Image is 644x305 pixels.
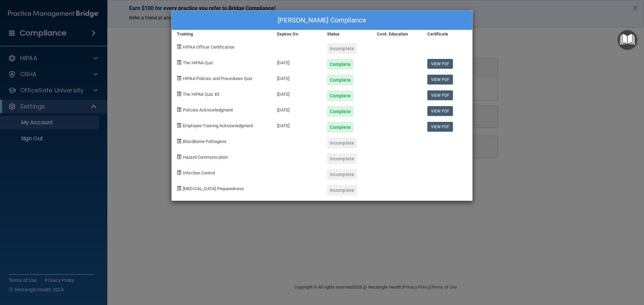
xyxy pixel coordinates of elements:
div: [DATE] [272,101,322,117]
a: View PDF [427,90,453,100]
span: Employee Training Acknowledgment [183,123,253,128]
div: Incomplete [327,185,357,196]
a: View PDF [427,122,453,132]
div: Certificate [422,30,472,38]
div: Complete [327,59,354,70]
div: Complete [327,75,354,85]
div: [PERSON_NAME] Compliance [172,11,472,30]
div: Complete [327,90,354,101]
div: [DATE] [272,54,322,70]
button: Open Resource Center [618,30,637,50]
div: Complete [327,106,354,117]
span: HIPAA Officer Certification [183,45,234,50]
div: Complete [327,122,354,133]
div: Incomplete [327,169,357,180]
div: Status [322,30,372,38]
span: The HIPAA Quiz #2 [183,92,219,97]
div: [DATE] [272,85,322,101]
div: Cont. Education [372,30,422,38]
div: Expires On [272,30,322,38]
a: View PDF [427,106,453,116]
div: [DATE] [272,70,322,85]
span: Hazard Communication [183,155,228,160]
a: View PDF [427,75,453,84]
span: Policies Acknowledgment [183,107,233,112]
div: Incomplete [327,153,357,164]
span: Bloodborne Pathogens [183,139,226,144]
span: Infection Control [183,170,215,175]
div: Incomplete [327,43,357,54]
div: Training [172,30,272,38]
div: [DATE] [272,117,322,133]
span: The HIPAA Quiz [183,60,213,65]
div: Incomplete [327,138,357,148]
span: [MEDICAL_DATA] Preparedness [183,186,244,191]
span: HIPAA Policies and Procedures Quiz [183,76,252,81]
a: View PDF [427,59,453,69]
